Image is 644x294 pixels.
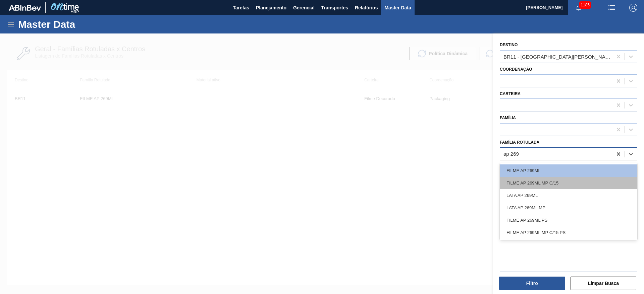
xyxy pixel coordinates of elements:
div: FILME AP 269ML MP C/15 PS [500,226,637,239]
label: Destino [500,43,518,47]
span: 1185 [579,1,591,9]
div: FILME AP 269ML [500,164,637,177]
span: Master Data [384,4,411,12]
div: FILME AP 269ML PS [500,214,637,226]
div: LATA AP 269ML [500,189,637,202]
h1: Master Data [18,20,137,28]
label: Coordenação [500,67,532,72]
img: TNhmsLtSVTkK8tSr43FrP2fwEKptu5GPRR3wAAAABJRU5ErkJggg== [9,5,41,11]
button: Limpar Busca [571,277,637,290]
label: Família [500,116,516,120]
label: Família Rotulada [500,140,539,145]
img: userActions [608,4,616,12]
span: Relatórios [355,4,378,12]
span: Transportes [321,4,348,12]
button: Notificações [568,3,589,12]
label: Carteira [500,91,521,96]
div: BR11 - [GEOGRAPHIC_DATA][PERSON_NAME] [503,54,613,59]
span: Gerencial [293,4,315,12]
span: Planejamento [256,4,286,12]
button: Filtro [499,277,565,290]
span: Tarefas [233,4,249,12]
div: LATA AP 269ML MP [500,202,637,214]
div: FILME AP 269ML MP C/15 [500,177,637,189]
img: Logout [629,4,637,12]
